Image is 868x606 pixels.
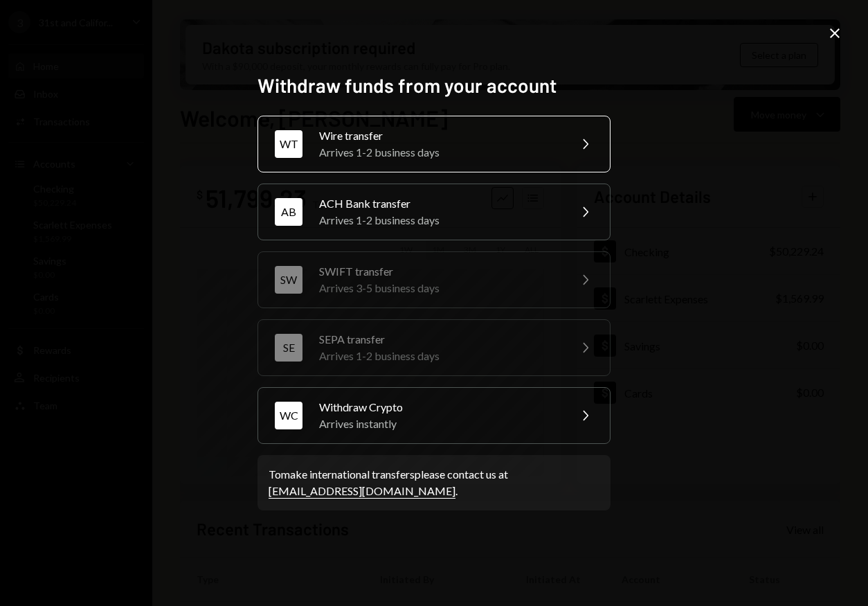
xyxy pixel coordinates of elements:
[319,144,560,161] div: Arrives 1-2 business days
[319,212,560,229] div: Arrives 1-2 business days
[257,72,611,99] h2: Withdraw funds from your account
[257,184,611,240] button: ABACH Bank transferArrives 1-2 business days
[257,319,611,376] button: SESEPA transferArrives 1-2 business days
[269,484,455,499] a: [EMAIL_ADDRESS][DOMAIN_NAME]
[275,266,302,294] div: SW
[319,399,560,416] div: Withdraw Crypto
[257,387,611,444] button: WCWithdraw CryptoArrives instantly
[319,348,560,364] div: Arrives 1-2 business days
[319,127,560,144] div: Wire transfer
[319,280,560,296] div: Arrives 3-5 business days
[257,251,611,308] button: SWSWIFT transferArrives 3-5 business days
[275,130,302,158] div: WT
[319,416,560,432] div: Arrives instantly
[275,198,302,226] div: AB
[319,195,560,212] div: ACH Bank transfer
[269,466,599,499] div: To make international transfers please contact us at .
[257,116,611,172] button: WTWire transferArrives 1-2 business days
[275,402,302,429] div: WC
[319,331,560,348] div: SEPA transfer
[275,334,302,362] div: SE
[319,263,560,280] div: SWIFT transfer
